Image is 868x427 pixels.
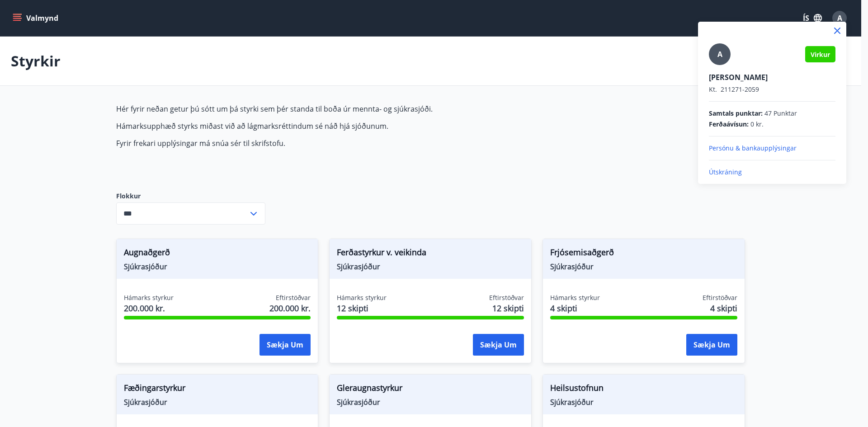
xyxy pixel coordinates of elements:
[709,168,835,177] p: Útskráning
[750,120,764,129] span: 0 kr.
[709,120,749,129] span: Ferðaávísun :
[709,85,717,94] span: Kt.
[709,85,835,94] p: 211271-2059
[717,49,722,59] span: A
[811,50,830,59] span: Virkur
[709,144,835,153] p: Persónu & bankaupplýsingar
[764,109,797,118] span: 47 Punktar
[709,72,835,82] p: [PERSON_NAME]
[709,109,763,118] span: Samtals punktar :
